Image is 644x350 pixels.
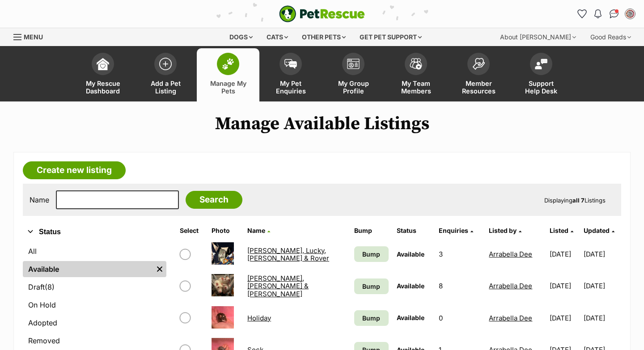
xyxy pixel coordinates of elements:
[72,48,134,101] a: My Rescue Dashboard
[397,282,424,290] span: Available
[396,80,436,95] span: My Team Members
[354,310,388,326] a: Bump
[575,7,589,21] a: Favourites
[208,80,248,95] span: Manage My Pets
[544,197,606,204] span: Displaying Listings
[223,28,259,46] div: Dogs
[271,80,311,95] span: My Pet Enquiries
[23,161,126,179] a: Create new listing
[623,7,637,21] button: My account
[397,250,424,258] span: Available
[347,59,360,69] img: group-profile-icon-3fa3cf56718a62981997c0bc7e787c4b2cf8bcc04b72c1350f741eb67cf2f40e.svg
[584,270,620,301] td: [DATE]
[584,28,637,46] div: Good Reads
[23,333,166,349] a: Removed
[458,80,499,95] span: Member Resources
[23,297,166,313] a: On Hold
[546,239,583,270] td: [DATE]
[591,7,605,21] button: Notifications
[494,28,582,46] div: About [PERSON_NAME]
[354,246,388,262] a: Bump
[435,270,484,301] td: 8
[584,239,620,270] td: [DATE]
[362,282,380,291] span: Bump
[354,278,388,294] a: Bump
[247,227,270,234] a: Name
[23,226,166,238] button: Status
[594,9,602,18] img: notifications-46538b983faf8c2785f20acdc204bb7945ddae34d4c08c2a6579f10ce5e182be.svg
[247,227,265,234] span: Name
[610,9,619,18] img: chat-41dd97257d64d25036548639549fe6c8038ab92f7586957e7f3b1b290dea8141.svg
[550,227,573,234] a: Listed
[510,48,572,101] a: Support Help Desk
[584,227,610,234] span: Updated
[385,48,447,101] a: My Team Members
[626,9,635,18] img: Arrabella Dee profile pic
[83,80,123,95] span: My Rescue Dashboard
[447,48,510,101] a: Member Resources
[435,303,484,333] td: 0
[247,274,309,298] a: [PERSON_NAME], [PERSON_NAME] & [PERSON_NAME]
[472,58,485,70] img: member-resources-icon-8e73f808a243e03378d46382f2149f9095a855e16c252ad45f914b54edf8863c.svg
[351,223,392,238] th: Bump
[222,58,234,70] img: manage-my-pets-icon-02211641906a0b7f246fdf0571729dbe1e7629f14944591b6c1af311fb30b64b.svg
[546,303,583,333] td: [DATE]
[153,261,166,277] a: Remove filter
[23,243,166,259] a: All
[521,80,561,95] span: Support Help Desk
[23,279,166,295] a: Draft
[489,314,532,322] a: Arrabella Dee
[435,239,484,270] td: 3
[259,48,322,101] a: My Pet Enquiries
[584,303,620,333] td: [DATE]
[322,48,385,101] a: My Group Profile
[333,80,373,95] span: My Group Profile
[489,227,521,234] a: Listed by
[279,5,365,22] a: PetRescue
[535,59,547,69] img: help-desk-icon-fdf02630f3aa405de69fd3d07c3f3aa587a6932b1a1747fa1d2bba05be0121f9.svg
[134,48,197,101] a: Add a Pet Listing
[397,314,424,321] span: Available
[247,314,271,322] a: Holiday
[260,28,294,46] div: Cats
[575,7,637,21] ul: Account quick links
[247,246,329,262] a: [PERSON_NAME], Lucky, [PERSON_NAME] & Rover
[279,5,365,22] img: logo-e224e6f780fb5917bec1dbf3a21bbac754714ae5b6737aabdf751b685950b380.svg
[550,227,568,234] span: Listed
[45,282,55,292] span: (8)
[30,196,49,204] label: Name
[439,227,468,234] span: translation missing: en.admin.listings.index.attributes.enquiries
[159,58,172,70] img: add-pet-listing-icon-0afa8454b4691262ce3f59096e99ab1cd57d4a30225e0717b998d2c9b9846f56.svg
[208,223,243,238] th: Photo
[145,80,186,95] span: Add a Pet Listing
[97,58,109,70] img: dashboard-icon-eb2f2d2d3e046f16d808141f083e7271f6b2e854fb5c12c21221c1fb7104beca.svg
[584,227,614,234] a: Updated
[607,7,621,21] a: Conversations
[489,227,517,234] span: Listed by
[489,250,532,258] a: Arrabella Dee
[410,58,422,70] img: team-members-icon-5396bd8760b3fe7c0b43da4ab00e1e3bb1a5d9ba89233759b79545d2d3fc5d0d.svg
[572,197,585,204] strong: all 7
[13,28,49,44] a: Menu
[24,33,43,41] span: Menu
[353,28,428,46] div: Get pet support
[296,28,352,46] div: Other pets
[284,59,297,69] img: pet-enquiries-icon-7e3ad2cf08bfb03b45e93fb7055b45f3efa6380592205ae92323e6603595dc1f.svg
[439,227,473,234] a: Enquiries
[197,48,259,101] a: Manage My Pets
[186,191,242,209] input: Search
[23,315,166,331] a: Adopted
[393,223,434,238] th: Status
[489,282,532,290] a: Arrabella Dee
[23,261,153,277] a: Available
[362,249,380,259] span: Bump
[176,223,207,238] th: Select
[362,313,380,323] span: Bump
[546,270,583,301] td: [DATE]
